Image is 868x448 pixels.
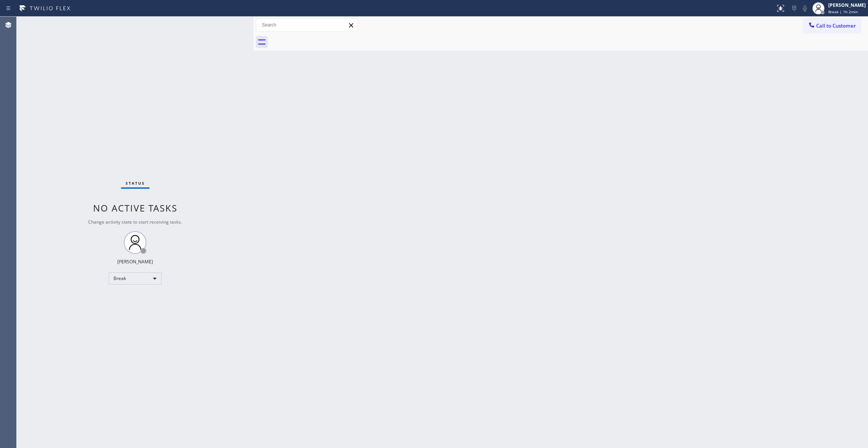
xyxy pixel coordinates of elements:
input: Search [256,19,358,31]
span: Change activity state to start receiving tasks. [88,219,182,225]
div: [PERSON_NAME] [828,2,866,8]
span: Break | 1h 2min [828,9,858,14]
div: Break [109,272,162,285]
button: Call to Customer [803,19,861,33]
span: Status [126,180,145,186]
div: [PERSON_NAME] [117,258,153,265]
span: Call to Customer [816,22,856,29]
button: Mute [800,3,810,14]
span: No active tasks [93,202,177,214]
